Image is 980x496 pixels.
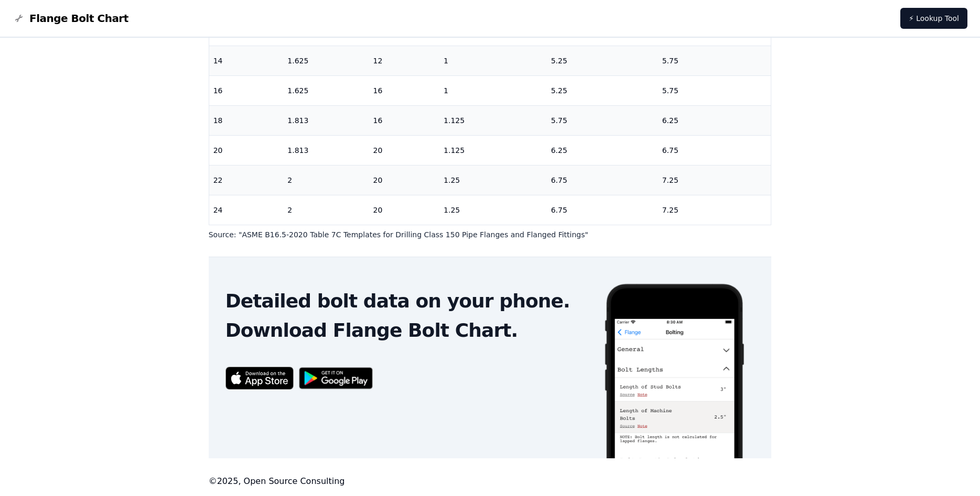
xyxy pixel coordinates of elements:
[369,195,439,225] td: 20
[283,105,369,135] td: 1.813
[283,135,369,165] td: 1.813
[225,291,587,312] h2: Detailed bolt data on your phone.
[658,105,771,135] td: 6.25
[209,105,284,135] td: 18
[439,46,547,75] td: 1
[294,362,379,395] img: Get it on Google Play
[658,195,771,225] td: 7.25
[209,229,772,240] p: Source: " ASME B16.5-2020 Table 7C Templates for Drilling Class 150 Pipe Flanges and Flanged Fitt...
[658,46,771,75] td: 5.75
[283,165,369,195] td: 2
[13,12,25,25] img: Flange Bolt Chart Logo
[439,135,547,165] td: 1.125
[225,320,587,341] h2: Download Flange Bolt Chart.
[439,75,547,105] td: 1
[209,165,284,195] td: 22
[209,46,284,75] td: 14
[369,105,439,135] td: 16
[547,165,658,195] td: 6.75
[547,135,658,165] td: 6.25
[439,195,547,225] td: 1.25
[13,11,128,26] a: Flange Bolt Chart LogoFlange Bolt Chart
[369,135,439,165] td: 20
[283,46,369,75] td: 1.625
[439,105,547,135] td: 1.125
[547,46,658,75] td: 5.25
[209,195,284,225] td: 24
[209,475,772,488] footer: © 2025 , Open Source Consulting
[209,75,284,105] td: 16
[439,165,547,195] td: 1.25
[547,75,658,105] td: 5.25
[369,165,439,195] td: 20
[209,135,284,165] td: 20
[658,75,771,105] td: 5.75
[369,75,439,105] td: 16
[658,165,771,195] td: 7.25
[369,46,439,75] td: 12
[283,75,369,105] td: 1.625
[547,105,658,135] td: 5.75
[225,367,294,389] img: App Store badge for the Flange Bolt Chart app
[900,8,967,29] a: ⚡ Lookup Tool
[29,11,128,26] span: Flange Bolt Chart
[547,195,658,225] td: 6.75
[658,135,771,165] td: 6.75
[283,195,369,225] td: 2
